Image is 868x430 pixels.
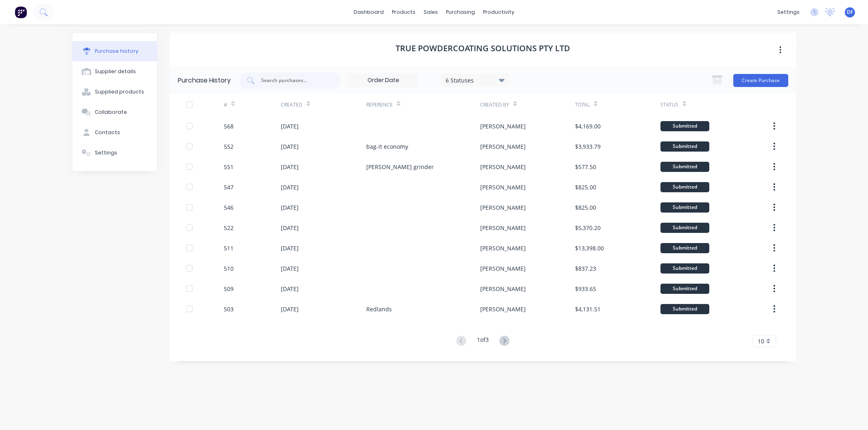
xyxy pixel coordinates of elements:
[366,163,434,171] div: [PERSON_NAME] grinder
[480,264,526,273] div: [PERSON_NAME]
[420,6,442,18] div: sales
[442,6,479,18] div: purchasing
[366,101,393,109] div: Reference
[660,284,709,294] div: Submitted
[480,122,526,130] div: [PERSON_NAME]
[281,284,299,293] div: [DATE]
[349,74,418,87] input: Order Date
[733,74,788,87] button: Create Purchase
[72,61,157,82] button: Supplier details
[660,182,709,192] div: Submitted
[72,41,157,61] button: Purchase history
[660,202,709,213] div: Submitted
[95,48,138,55] div: Purchase history
[480,224,526,232] div: [PERSON_NAME]
[480,142,526,151] div: [PERSON_NAME]
[847,9,853,16] span: DF
[281,224,299,232] div: [DATE]
[773,6,804,18] div: settings
[224,203,234,212] div: 546
[758,337,764,345] span: 10
[224,142,234,151] div: 552
[281,203,299,212] div: [DATE]
[72,143,157,163] button: Settings
[575,203,596,212] div: $825.00
[72,102,157,122] button: Collaborate
[366,142,408,151] div: bag-it economy
[260,76,328,85] input: Search purchases...
[660,304,709,314] div: Submitted
[480,203,526,212] div: [PERSON_NAME]
[660,243,709,253] div: Submitted
[366,305,392,313] div: Redlands
[575,122,601,130] div: $4,169.00
[95,149,117,156] div: Settings
[575,101,590,109] div: Total
[281,244,299,252] div: [DATE]
[660,101,678,109] div: Status
[480,163,526,171] div: [PERSON_NAME]
[660,263,709,274] div: Submitted
[575,305,601,313] div: $4,131.51
[224,183,234,191] div: 547
[575,284,596,293] div: $933.65
[224,244,234,252] div: 511
[480,183,526,191] div: [PERSON_NAME]
[575,142,601,151] div: $3,933.79
[224,264,234,273] div: 510
[446,76,504,84] div: 6 Statuses
[224,101,227,109] div: #
[480,244,526,252] div: [PERSON_NAME]
[95,109,127,116] div: Collaborate
[224,305,234,313] div: 503
[72,82,157,102] button: Supplied products
[15,6,27,18] img: Factory
[72,122,157,143] button: Contacts
[281,101,302,109] div: Created
[575,224,601,232] div: $5,370.20
[660,162,709,172] div: Submitted
[660,141,709,152] div: Submitted
[396,43,570,53] h1: True Powdercoating Solutions Pty Ltd
[178,76,231,85] div: Purchase History
[480,101,509,109] div: Created By
[660,223,709,233] div: Submitted
[281,183,299,191] div: [DATE]
[575,183,596,191] div: $825.00
[281,264,299,273] div: [DATE]
[480,284,526,293] div: [PERSON_NAME]
[95,68,136,75] div: Supplier details
[281,163,299,171] div: [DATE]
[224,224,234,232] div: 522
[281,305,299,313] div: [DATE]
[575,163,596,171] div: $577.50
[224,284,234,293] div: 509
[388,6,420,18] div: products
[575,264,596,273] div: $837.23
[95,129,120,136] div: Contacts
[575,244,604,252] div: $13,398.00
[479,6,518,18] div: productivity
[224,163,234,171] div: 551
[224,122,234,130] div: 568
[660,121,709,131] div: Submitted
[350,6,388,18] a: dashboard
[480,305,526,313] div: [PERSON_NAME]
[281,122,299,130] div: [DATE]
[95,88,144,96] div: Supplied products
[281,142,299,151] div: [DATE]
[477,335,489,347] div: 1 of 3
